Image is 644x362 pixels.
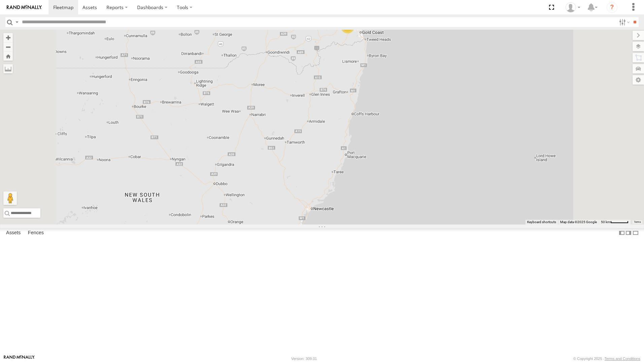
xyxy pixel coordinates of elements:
span: Map data ©2025 Google [560,220,597,224]
button: Drag Pegman onto the map to open Street View [3,191,17,205]
div: Version: 309.01 [291,357,317,361]
label: Dock Summary Table to the Left [618,228,625,238]
label: Assets [3,228,24,238]
label: Dock Summary Table to the Right [625,228,632,238]
label: Hide Summary Table [632,228,639,238]
button: Zoom out [3,42,13,52]
label: Search Query [14,17,20,27]
label: Map Settings [633,75,644,85]
button: Map Scale: 50 km per 50 pixels [599,220,631,224]
label: Measure [3,64,13,73]
button: Zoom in [3,33,13,42]
button: Zoom Home [3,52,13,61]
span: 50 km [601,220,610,224]
div: Marco DiBenedetto [563,2,583,12]
i: ? [607,2,617,13]
a: Terms and Conditions [605,357,640,361]
img: rand-logo.svg [7,5,42,10]
button: Keyboard shortcuts [527,220,556,224]
a: Terms (opens in new tab) [634,221,641,223]
label: Fences [25,228,47,238]
label: Search Filter Options [616,17,631,27]
div: © Copyright 2025 - [573,357,640,361]
a: Visit our Website [4,355,35,362]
